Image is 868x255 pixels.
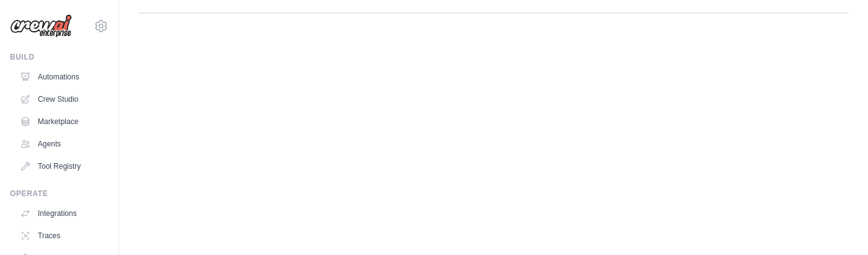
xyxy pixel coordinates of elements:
[15,226,108,246] a: Traces
[15,112,108,132] a: Marketplace
[10,52,108,62] div: Build
[15,89,108,109] a: Crew Studio
[15,134,108,154] a: Agents
[15,156,108,176] a: Tool Registry
[15,204,108,223] a: Integrations
[10,14,72,38] img: Logo
[15,67,108,87] a: Automations
[10,189,108,199] div: Operate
